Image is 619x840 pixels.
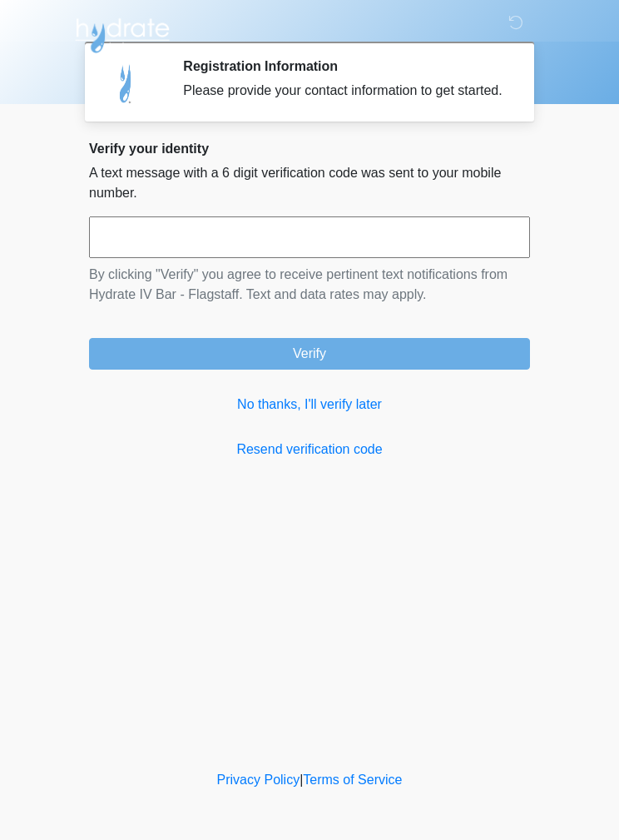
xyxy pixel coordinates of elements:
a: Privacy Policy [217,773,300,787]
a: Resend verification code [89,440,530,460]
a: Terms of Service [303,773,402,787]
img: Hydrate IV Bar - Flagstaff Logo [72,12,172,54]
h2: Verify your identity [89,141,530,157]
a: No thanks, I'll verify later [89,395,530,415]
img: Agent Avatar [102,58,151,108]
div: Please provide your contact information to get started. [183,81,505,101]
p: A text message with a 6 digit verification code was sent to your mobile number. [89,163,530,203]
p: By clicking "Verify" you agree to receive pertinent text notifications from Hydrate IV Bar - Flag... [89,265,530,305]
button: Verify [89,338,530,370]
a: | [300,773,303,787]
